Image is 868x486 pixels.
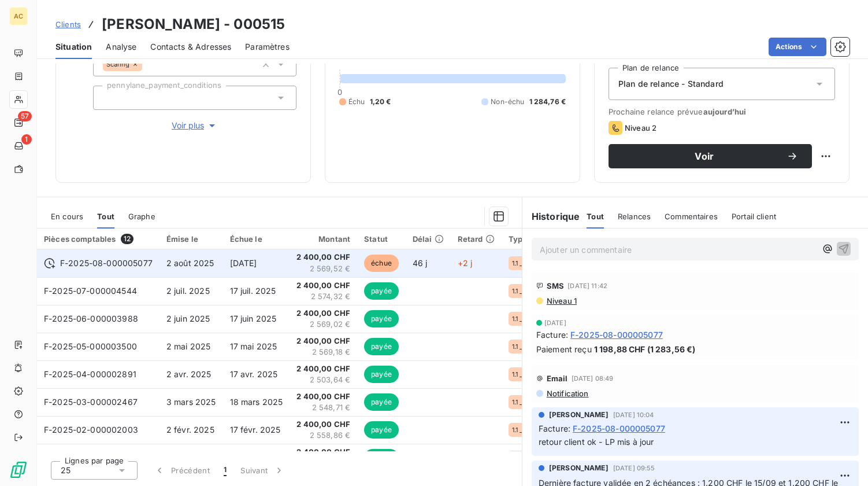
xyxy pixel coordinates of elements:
span: échue [364,255,399,272]
div: AC [9,7,28,25]
span: SMS [547,281,564,290]
span: 1.1 _ Vente _ Clients [512,371,563,378]
a: Clients [55,19,81,30]
span: payée [364,310,399,327]
span: [DATE] 09:55 [613,465,655,472]
span: Relances [618,212,651,221]
span: En cours [51,212,83,221]
span: 17 avr. 2025 [230,369,278,379]
span: 25 [61,465,71,476]
input: Ajouter une valeur [142,59,151,69]
span: 1,20 € [370,97,391,107]
span: 2 août 2025 [166,258,214,268]
span: Niveau 1 [546,296,577,305]
h6: Historique [522,209,580,223]
span: 1.1 _ Vente _ Clients [512,399,563,406]
span: [DATE] [544,319,566,326]
span: 2 400,00 CHF [296,419,350,430]
span: 2 548,71 € [296,402,350,414]
span: Niveau 2 [625,123,656,132]
span: 2 400,00 CHF [296,280,350,292]
span: [DATE] 10:04 [613,411,654,418]
span: Échu [348,97,365,107]
button: Précédent [147,458,217,483]
span: Voir plus [172,120,218,131]
span: 2 400,00 CHF [296,308,350,319]
span: F-2025-08-000005077 [60,257,153,269]
h3: [PERSON_NAME] - 000515 [102,14,285,35]
span: [DATE] 11:42 [567,282,607,289]
span: 2 574,32 € [296,291,350,303]
span: 1.1 _ Vente _ Clients [512,315,563,322]
div: Types de dépenses / revenus [509,234,618,244]
span: 1.1 _ Vente _ Clients [512,288,563,294]
span: 2 juil. 2025 [166,286,210,296]
span: F-2025-04-000002891 [44,369,136,379]
span: Situation [55,41,92,53]
button: Voir plus [93,119,296,132]
span: 17 juil. 2025 [230,286,276,296]
span: Scaling [106,61,129,68]
span: F-2025-03-000002467 [44,397,138,407]
span: [DATE] 08:49 [572,375,614,382]
span: 1.1 _ Vente _ Clients [512,343,563,350]
span: 12 [121,234,133,244]
span: payée [364,366,399,383]
span: 2 400,00 CHF [296,336,350,347]
div: Émise le [166,234,216,244]
span: 1 284,76 € [529,97,566,107]
span: 2 400,00 CHF [296,363,350,375]
span: Email [547,374,568,383]
span: Portail client [732,212,776,221]
span: 1 198,88 CHF (1 283,56 €) [594,343,696,355]
span: 1.1 _ Vente _ Clients [512,260,563,267]
span: 57 [18,111,32,122]
span: 17 févr. 2025 [230,425,281,435]
div: Retard [458,234,495,244]
span: 2 569,02 € [296,319,350,330]
span: 18 mars 2025 [230,397,283,407]
span: Analyse [106,41,136,53]
span: Tout [97,212,114,221]
span: 0 [337,87,342,97]
span: 17 mai 2025 [230,341,277,351]
span: Voir [622,152,787,161]
span: retour client ok - LP mis à jour [539,437,654,447]
span: Contacts & Adresses [150,41,231,53]
span: payée [364,393,399,411]
button: Suivant [233,458,292,483]
span: payée [364,421,399,439]
span: 1.1 _ Vente _ Clients [512,426,563,433]
span: 2 mai 2025 [166,341,211,351]
span: 2 503,64 € [296,374,350,386]
button: Actions [769,38,826,56]
span: 2 févr. 2025 [166,425,214,435]
span: 2 400,00 CHF [296,391,350,403]
button: Voir [609,144,812,168]
span: 2 400,00 CHF [296,447,350,458]
span: payée [364,282,399,300]
div: Pièces comptables [44,234,153,244]
span: 1 [224,465,227,476]
span: 17 juin 2025 [230,314,277,323]
span: Paramètres [245,41,290,53]
span: 3 mars 2025 [166,397,216,407]
span: Clients [55,20,81,29]
span: payée [364,449,399,466]
span: +2 j [458,258,473,268]
span: 1 [21,134,32,145]
span: F-2025-06-000003988 [44,314,138,323]
span: Non-échu [491,97,524,107]
div: Délai [413,234,444,244]
img: Logo LeanPay [9,461,28,479]
span: Paiement reçu [536,343,592,355]
span: Facture : [539,422,570,435]
div: Échue le [230,234,283,244]
span: aujourd’hui [703,107,747,116]
span: [DATE] [230,258,257,268]
span: [PERSON_NAME] [549,463,609,473]
span: Graphe [128,212,155,221]
span: F-2025-08-000005077 [573,422,665,435]
button: 1 [217,458,233,483]
span: Notification [546,389,589,398]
